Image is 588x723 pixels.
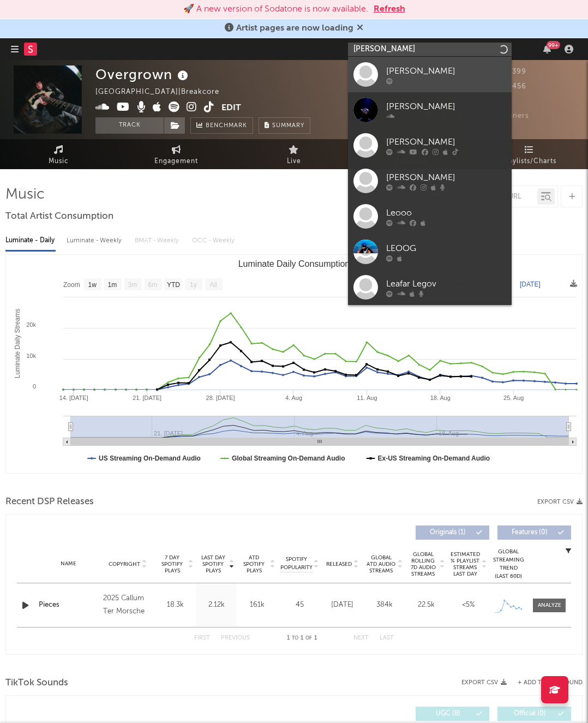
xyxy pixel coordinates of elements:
text: 25. Aug [503,395,524,401]
a: Engagement [118,139,236,169]
text: US Streaming On-Demand Audio [99,455,201,462]
button: Previous [221,635,250,641]
a: Pieces [39,600,98,611]
svg: Luminate Daily Consumption [6,255,582,473]
span: Live [287,155,301,168]
button: Originals(1) [416,525,489,540]
text: Luminate Daily Streams [14,309,21,378]
text: 1w [88,281,97,289]
span: 399 [500,68,526,75]
span: TikTok Sounds [5,677,68,690]
text: 4. Aug [285,395,302,401]
span: to [292,636,298,641]
button: First [194,635,210,641]
span: Benchmark [206,119,247,133]
div: [GEOGRAPHIC_DATA] | Breakcore [95,86,232,99]
a: Leooo [348,199,512,234]
a: Leafar Legov [348,270,512,305]
input: Search for artists [348,43,512,56]
button: UGC(8) [416,707,489,721]
a: [PERSON_NAME] [348,163,512,199]
text: 28. [DATE] [206,395,235,401]
button: Official(0) [497,707,571,721]
span: Features ( 0 ) [505,529,555,536]
button: Features(0) [497,525,571,540]
div: Name [39,560,98,568]
text: 21. [DATE] [133,395,161,401]
div: Global Streaming Trend (Last 60D) [492,548,525,581]
span: 7 Day Spotify Plays [158,554,187,574]
a: LEOOG [348,234,512,270]
text: Global Streaming On-Demand Audio [232,455,345,462]
text: 20k [26,321,36,328]
button: Export CSV [537,499,583,505]
span: UGC ( 8 ) [423,710,473,717]
div: 99 + [547,41,560,49]
span: 456 [500,83,526,90]
button: + Add TikTok Sound [507,680,583,686]
span: Global Rolling 7D Audio Streams [408,551,438,577]
span: Copyright [109,561,140,567]
text: 3m [128,281,137,289]
span: Summary [272,123,304,129]
span: Recent DSP Releases [5,495,94,509]
a: Live [235,139,353,169]
div: [PERSON_NAME] [386,100,506,113]
span: Music [49,155,69,168]
text: 18. Aug [430,395,451,401]
span: Artist pages are now loading [236,24,353,33]
div: Luminate - Daily [5,231,56,250]
span: Engagement [154,155,198,168]
text: Luminate Daily Consumption [238,259,350,268]
button: Refresh [374,3,405,16]
span: Released [326,561,352,567]
div: [PERSON_NAME] [386,171,506,184]
span: Estimated % Playlist Streams Last Day [450,551,480,577]
span: of [305,636,312,641]
text: 11. Aug [357,395,377,401]
button: Last [380,635,394,641]
a: Playlists/Charts [470,139,588,169]
span: Spotify Popularity [280,555,313,572]
div: 18.3k [158,600,193,611]
button: 99+ [543,45,551,53]
div: 384k [366,600,403,611]
div: [DATE] [324,600,361,611]
div: 161k [239,600,275,611]
a: [PERSON_NAME] [348,92,512,128]
text: 0 [33,383,36,390]
span: ATD Spotify Plays [239,554,268,574]
text: 10k [26,352,36,359]
div: 2.12k [199,600,234,611]
text: 1y [190,281,197,289]
text: 6m [148,281,158,289]
div: Leafar Legov [386,277,506,290]
text: Ex-US Streaming On-Demand Audio [378,455,490,462]
button: Track [95,117,164,134]
text: All [209,281,217,289]
button: Edit [221,101,241,115]
div: Overgrown [95,65,191,83]
span: Last Day Spotify Plays [199,554,227,574]
div: Leooo [386,206,506,219]
div: 2025 Callum Ter Morsche [103,592,152,618]
span: Global ATD Audio Streams [366,554,396,574]
text: Zoom [63,281,80,289]
div: <5% [450,600,487,611]
div: Luminate - Weekly [67,231,124,250]
div: 45 [280,600,319,611]
div: [PERSON_NAME] [386,135,506,148]
span: Total Artist Consumption [5,210,113,223]
text: [DATE] [520,280,541,288]
text: 14. [DATE] [59,395,88,401]
span: Playlists/Charts [502,155,556,168]
text: YTD [167,281,180,289]
div: 22.5k [408,600,445,611]
button: Next [353,635,369,641]
text: 1m [108,281,117,289]
div: 🚀 A new version of Sodatone is now available. [183,3,368,16]
a: [PERSON_NAME] [348,57,512,92]
span: Originals ( 1 ) [423,529,473,536]
button: Export CSV [461,679,507,686]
